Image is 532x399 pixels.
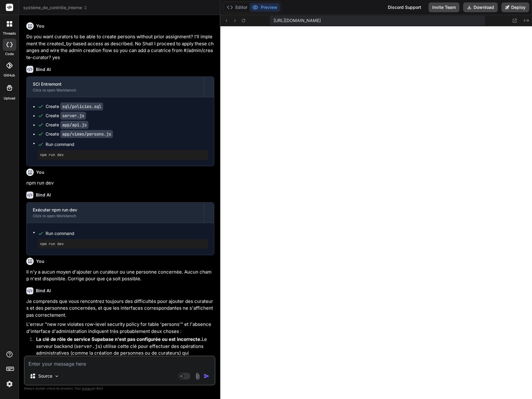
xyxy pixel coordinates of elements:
code: app/api.js [60,121,88,129]
img: attachment [194,373,201,380]
h6: You [36,169,44,175]
h6: Bind AI [36,66,51,73]
div: Exécuter npm run dev [33,207,198,213]
label: GitHub [4,73,15,78]
img: Pick Models [54,374,59,379]
span: Run command [46,230,208,237]
img: icon [204,373,210,379]
code: sql/policies.sql [60,103,103,110]
h6: Bind AI [36,288,51,294]
span: [URL][DOMAIN_NAME] [274,17,321,24]
button: SCI EntremontClick to open Workbench [27,77,204,97]
li: Le serveur backend ( ) utilise cette clé pour effectuer des opérations administratives (comme la ... [31,336,214,371]
code: server.js [60,112,86,120]
div: Create [46,113,86,119]
h6: You [36,258,44,264]
code: app/views/persons.js [60,130,113,138]
div: Create [46,131,113,137]
button: Exécuter npm run devClick to open Workbench [27,203,204,223]
pre: npm run dev [40,152,205,157]
div: SCI Entremont [33,81,198,87]
img: settings [4,379,15,389]
label: code [5,51,14,57]
div: Click to open Workbench [33,88,198,93]
button: Deploy [501,2,529,12]
p: Il n'y a aucun moyen d'ajouter un curateur ou une personne concernée. Aucun champ n'est disponibl... [26,269,214,282]
button: Preview [250,3,280,12]
div: Create [46,103,103,110]
p: L'erreur "new row violates row-level security policy for table 'persons'" et l'absence d'interfac... [26,321,214,335]
p: Always double-check its answers. Your in Bind [24,386,215,391]
span: Run command [46,141,208,147]
h6: You [36,23,44,29]
label: Upload [4,96,15,101]
label: threads [3,31,16,36]
code: server.js [76,343,100,349]
div: Discord Support [384,2,425,12]
p: Do you want curators to be able to create persons without prior assignment? I’ll implement the cr... [26,33,214,61]
span: système_de_contrôle_interne [23,5,88,11]
pre: npm run dev [40,241,205,246]
p: Je comprends que vous rencontrez toujours des difficultés pour ajouter des curateurs et des perso... [26,298,214,319]
button: Download [463,2,498,12]
h6: Bind AI [36,192,51,198]
div: Click to open Workbench [33,214,198,218]
iframe: Preview [220,26,532,399]
span: privacy [82,386,93,390]
p: npm run dev [26,180,214,187]
p: Source [38,373,52,379]
button: Editor [224,3,250,12]
button: Invite Team [429,2,459,12]
div: Create [46,122,88,128]
strong: La clé de rôle de service Supabase n'est pas configurée ou est incorrecte. [36,336,202,342]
